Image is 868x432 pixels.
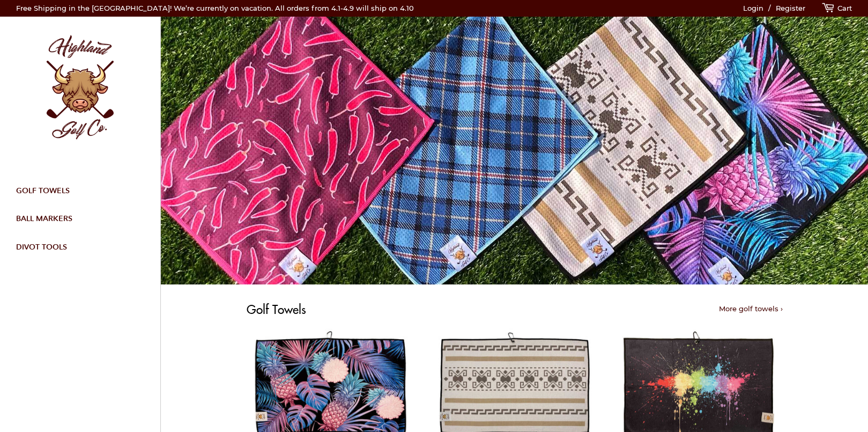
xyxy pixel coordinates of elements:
[16,3,414,14] p: Free Shipping in the [GEOGRAPHIC_DATA]! We’re currently on vacation. All orders from 4.1-4.9 will...
[8,233,144,261] a: Divot Tools
[776,4,805,12] a: Register
[16,24,144,152] img: Highland Golf Co
[8,177,144,204] a: Golf Towels
[766,4,774,12] span: /
[719,304,783,313] a: More golf towels ›
[821,4,852,12] a: Cart
[8,204,144,232] a: Ball Markers
[743,4,763,12] a: Login
[247,301,603,318] p: Golf Towels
